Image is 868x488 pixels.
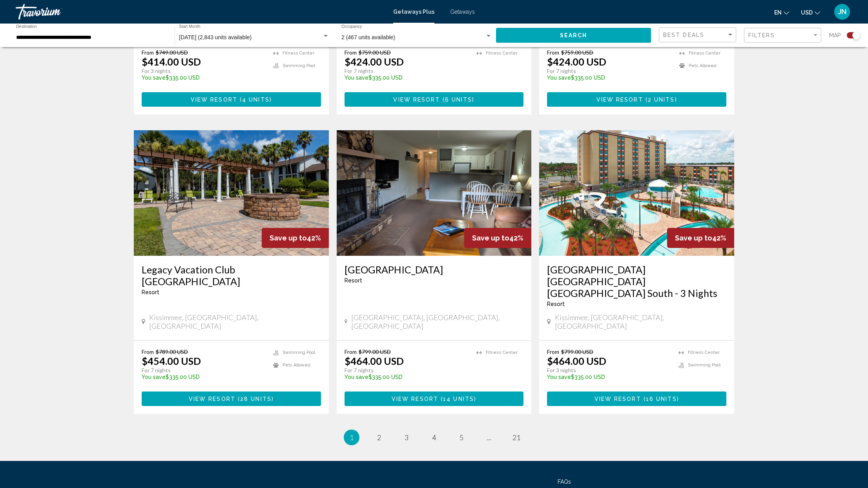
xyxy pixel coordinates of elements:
[774,9,782,16] span: en
[345,374,469,380] p: $335.00 USD
[283,362,310,368] span: Pets Allowed
[486,350,518,355] span: Fitness Center
[443,396,474,402] span: 14 units
[142,67,265,75] p: For 3 nights
[547,391,726,406] button: View Resort(16 units)
[142,289,159,295] span: Resort
[134,430,734,445] ul: Pagination
[450,9,475,15] a: Getaways
[547,75,671,81] p: $335.00 USD
[539,130,734,256] img: RGF1E01X.jpg
[345,75,469,81] p: $335.00 USD
[547,355,606,367] p: $464.00 USD
[432,433,436,442] span: 4
[345,49,357,56] span: From
[663,32,704,38] span: Best Deals
[689,63,717,68] span: Pets Allowed
[142,49,154,56] span: From
[547,49,559,56] span: From
[594,396,641,402] span: View Resort
[142,92,321,107] button: View Resort(4 units)
[774,7,789,18] button: Change language
[487,433,491,442] span: ...
[142,374,265,380] p: $335.00 USD
[189,396,235,402] span: View Resort
[648,97,675,103] span: 2 units
[345,391,524,406] button: View Resort(14 units)
[156,348,188,355] span: $789.00 USD
[142,75,166,81] span: You save
[405,433,408,442] span: 3
[561,348,593,355] span: $799.00 USD
[149,313,321,330] span: Kissimmee, [GEOGRAPHIC_DATA], [GEOGRAPHIC_DATA]
[359,49,391,56] span: $759.00 USD
[345,355,404,367] p: $464.00 USD
[438,396,476,402] span: ( )
[547,301,565,307] span: Resort
[191,97,237,103] span: View Resort
[838,8,846,16] span: JN
[748,32,775,38] span: Filters
[142,367,265,374] p: For 7 nights
[675,234,712,242] span: Save up to
[345,348,357,355] span: From
[547,92,726,107] button: View Resort(2 units)
[547,367,671,374] p: For 3 nights
[832,4,852,20] button: User Menu
[142,75,265,81] p: $335.00 USD
[393,9,434,15] a: Getaways Plus
[345,264,524,275] a: [GEOGRAPHIC_DATA]
[235,396,274,402] span: ( )
[134,130,329,256] img: 8614E01X.jpg
[345,367,469,374] p: For 7 nights
[142,264,321,287] a: Legacy Vacation Club [GEOGRAPHIC_DATA]
[496,28,651,42] button: Search
[283,51,314,56] span: Fitness Center
[460,433,463,442] span: 5
[547,348,559,355] span: From
[688,350,720,355] span: Fitness Center
[156,49,188,56] span: $749.00 USD
[440,97,475,103] span: ( )
[359,348,391,355] span: $799.00 USD
[689,51,720,56] span: Fitness Center
[393,97,440,103] span: View Resort
[345,92,524,107] button: View Resort(6 units)
[142,56,201,67] p: $414.00 USD
[377,433,381,442] span: 2
[801,7,820,18] button: Change currency
[646,396,677,402] span: 16 units
[801,9,813,16] span: USD
[558,479,571,485] span: FAQs
[345,374,368,380] span: You save
[142,374,166,380] span: You save
[270,234,307,242] span: Save up to
[179,34,252,40] span: [DATE] (2,843 units available)
[472,234,509,242] span: Save up to
[240,396,272,402] span: 28 units
[337,130,532,256] img: 0129I01X.jpg
[688,362,720,368] span: Swimming Pool
[641,396,679,402] span: ( )
[547,56,606,67] p: $424.00 USD
[283,350,315,355] span: Swimming Pool
[142,355,201,367] p: $454.00 USD
[345,277,362,284] span: Resort
[547,374,671,380] p: $335.00 USD
[486,51,518,56] span: Fitness Center
[345,75,368,81] span: You save
[547,75,571,81] span: You save
[142,391,321,406] button: View Resort(28 units)
[547,264,726,299] a: [GEOGRAPHIC_DATA] [GEOGRAPHIC_DATA] [GEOGRAPHIC_DATA] South - 3 Nights
[237,97,272,103] span: ( )
[547,67,671,75] p: For 7 nights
